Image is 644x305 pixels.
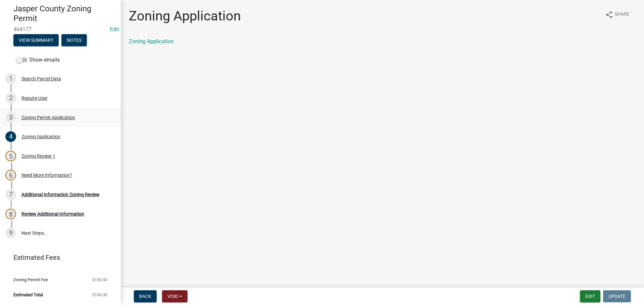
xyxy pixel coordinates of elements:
[5,73,16,84] div: 1
[61,38,87,43] wm-modal-confirm: Notes
[605,11,613,19] i: share
[21,76,61,81] div: Search Parcel Data
[5,209,16,219] div: 8
[13,278,48,282] span: Zoning Permit Fee
[13,38,59,43] wm-modal-confirm: Summary
[21,115,75,120] div: Zoning Permit Application
[600,8,635,21] button: shareShare
[92,278,107,282] span: $150.00
[5,228,16,238] div: 9
[614,11,629,19] span: Share
[110,26,119,32] wm-modal-confirm: Edit Application Number
[21,173,72,177] div: Need More Information?
[92,293,107,297] span: $150.00
[13,34,59,46] button: View Summary
[134,290,157,302] button: Back
[5,170,16,180] div: 6
[5,189,16,200] div: 7
[61,34,87,46] button: Notes
[608,294,626,299] span: Update
[21,134,60,139] div: Zoning Application
[129,38,174,45] a: Zoning Application
[5,112,16,123] div: 3
[580,290,600,302] button: Exit
[5,93,16,103] div: 2
[13,293,43,297] span: Estimated Total
[21,96,48,100] div: Require User
[5,251,110,264] a: Estimated Fees
[167,294,178,299] span: Void
[13,26,107,32] span: 464177
[21,192,100,197] div: Additional Information Zoning Review
[129,8,241,24] h1: Zoning Application
[21,212,84,216] div: Review Additional Information
[603,290,631,302] button: Update
[16,56,60,64] label: Show emails
[13,4,115,23] h4: Jasper County Zoning Permit
[110,26,119,32] a: Edit
[5,131,16,142] div: 4
[5,151,16,161] div: 5
[21,154,55,158] div: Zoning Review 1
[139,294,151,299] span: Back
[162,290,187,302] button: Void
